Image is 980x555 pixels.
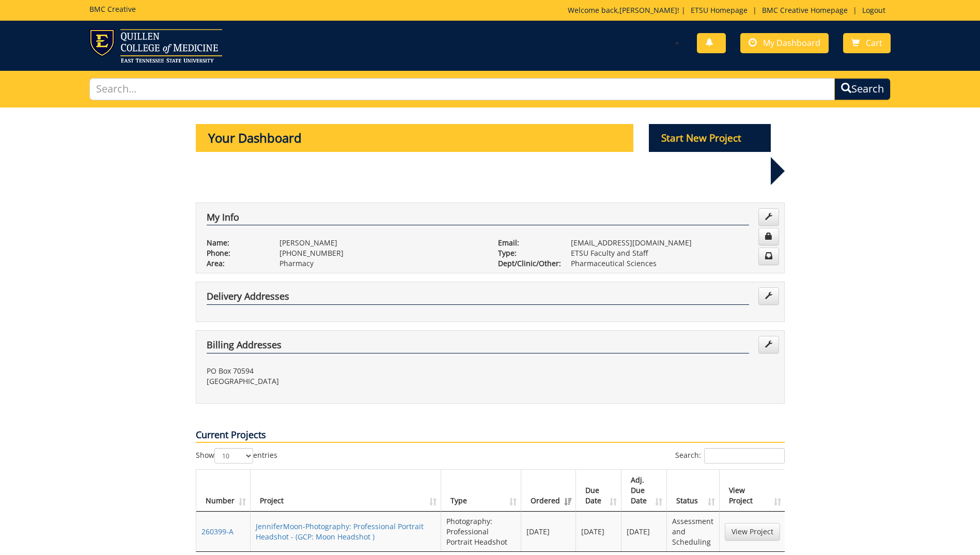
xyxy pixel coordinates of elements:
[725,523,780,541] a: View Project
[521,470,576,512] th: Ordered: activate to sort column ascending
[207,212,749,226] h4: My Info
[251,470,442,512] th: Project: activate to sort column ascending
[441,512,521,551] td: Photography: Professional Portrait Headshot
[89,29,222,63] img: ETSU logo
[758,208,779,226] a: Edit Info
[207,248,264,258] p: Phone:
[207,238,264,248] p: Name:
[576,470,621,512] th: Due Date: activate to sort column ascending
[686,5,753,15] a: ETSU Homepage
[866,37,882,49] span: Cart
[758,336,779,353] a: Edit Addresses
[498,238,555,248] p: Email:
[207,376,483,387] p: [GEOGRAPHIC_DATA]
[720,470,785,512] th: View Project: activate to sort column ascending
[758,248,779,265] a: Change Communication Preferences
[214,448,253,464] select: Showentries
[279,258,483,269] p: Pharmacy
[89,5,136,13] h5: BMC Creative
[256,521,424,542] a: JenniferMoon-Photography: Professional Portrait Headshot - (GCP: Moon Headshot )
[201,527,234,536] a: 260399-A
[196,470,251,512] th: Number: activate to sort column ascending
[621,470,667,512] th: Adj. Due Date: activate to sort column ascending
[675,448,785,464] label: Search:
[498,248,555,258] p: Type:
[571,258,774,269] p: Pharmaceutical Sciences
[207,258,264,269] p: Area:
[649,124,771,152] p: Start New Project
[498,258,555,269] p: Dept/Clinic/Other:
[279,238,483,248] p: [PERSON_NAME]
[621,512,667,551] td: [DATE]
[441,470,521,512] th: Type: activate to sort column ascending
[843,33,891,53] a: Cart
[667,512,719,551] td: Assessment and Scheduling
[576,512,621,551] td: [DATE]
[279,248,483,258] p: [PHONE_NUMBER]
[740,33,829,53] a: My Dashboard
[196,124,634,152] p: Your Dashboard
[649,134,771,144] a: Start New Project
[89,78,835,100] input: Search...
[757,5,853,15] a: BMC Creative Homepage
[758,287,779,305] a: Edit Addresses
[667,470,719,512] th: Status: activate to sort column ascending
[521,512,576,551] td: [DATE]
[834,78,891,100] button: Search
[207,366,483,376] p: PO Box 70594
[704,448,785,464] input: Search:
[571,248,774,258] p: ETSU Faculty and Staff
[207,340,749,353] h4: Billing Addresses
[196,448,277,464] label: Show entries
[763,37,820,49] span: My Dashboard
[857,5,891,15] a: Logout
[207,291,749,305] h4: Delivery Addresses
[196,428,785,443] p: Current Projects
[571,238,774,248] p: [EMAIL_ADDRESS][DOMAIN_NAME]
[568,5,891,16] p: Welcome back, ! | | |
[758,228,779,245] a: Change Password
[619,5,677,15] a: [PERSON_NAME]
